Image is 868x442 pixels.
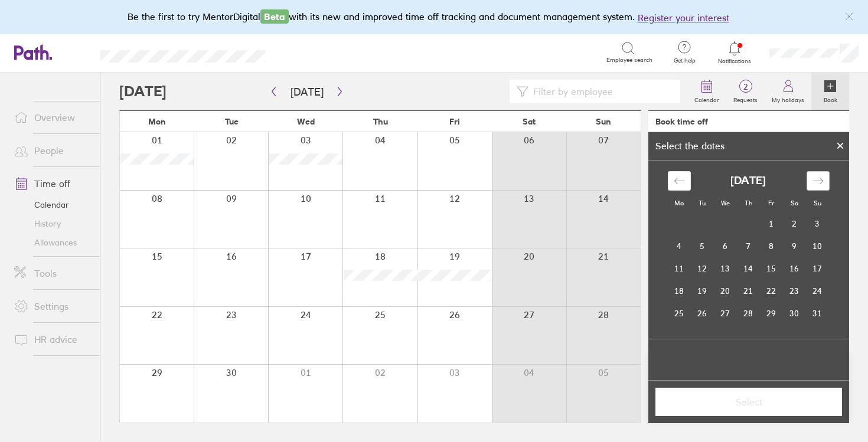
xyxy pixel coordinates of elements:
[668,302,691,325] td: Choose Monday, August 25, 2025 as your check-in date. It’s available.
[668,171,691,191] div: Move backward to switch to the previous month.
[606,57,652,64] span: Employee search
[668,257,691,280] td: Choose Monday, August 11, 2025 as your check-in date. It’s available.
[721,199,730,207] small: We
[691,302,714,325] td: Choose Tuesday, August 26, 2025 as your check-in date. It’s available.
[806,235,829,257] td: Choose Sunday, August 10, 2025 as your check-in date. It’s available.
[281,82,333,102] button: [DATE]
[760,235,783,257] td: Choose Friday, August 8, 2025 as your check-in date. It’s available.
[5,106,100,129] a: Overview
[716,58,754,65] span: Notifications
[225,117,239,126] span: Tue
[665,57,704,64] span: Get help
[783,302,806,325] td: Choose Saturday, August 30, 2025 as your check-in date. It’s available.
[817,93,844,104] label: Book
[523,117,536,126] span: Sat
[668,235,691,257] td: Choose Monday, August 4, 2025 as your check-in date. It’s available.
[716,40,754,65] a: Notifications
[737,235,760,257] td: Choose Thursday, August 7, 2025 as your check-in date. It’s available.
[806,280,829,302] td: Choose Sunday, August 24, 2025 as your check-in date. It’s available.
[807,171,830,191] div: Move forward to switch to the next month.
[765,93,811,104] label: My holidays
[668,280,691,302] td: Choose Monday, August 18, 2025 as your check-in date. It’s available.
[148,117,166,126] span: Mon
[5,195,100,214] a: Calendar
[638,11,729,25] button: Register your interest
[814,199,821,207] small: Su
[791,199,798,207] small: Sa
[5,261,100,285] a: Tools
[765,73,811,110] a: My holidays
[760,212,783,235] td: Choose Friday, August 1, 2025 as your check-in date. It’s available.
[811,73,849,110] a: Book
[783,257,806,280] td: Choose Saturday, August 16, 2025 as your check-in date. It’s available.
[655,117,708,126] div: Book time off
[655,388,842,416] button: Select
[449,117,460,126] span: Fri
[528,80,673,103] input: Filter by employee
[655,161,843,339] div: Calendar
[297,117,315,126] span: Wed
[726,73,765,110] a: 2Requests
[691,280,714,302] td: Choose Tuesday, August 19, 2025 as your check-in date. It’s available.
[664,397,834,407] span: Select
[674,199,684,207] small: Mo
[783,280,806,302] td: Choose Saturday, August 23, 2025 as your check-in date. It’s available.
[760,280,783,302] td: Choose Friday, August 22, 2025 as your check-in date. It’s available.
[5,214,100,233] a: History
[783,235,806,257] td: Choose Saturday, August 9, 2025 as your check-in date. It’s available.
[5,328,100,351] a: HR advice
[806,302,829,325] td: Choose Sunday, August 31, 2025 as your check-in date. It’s available.
[596,117,611,126] span: Sun
[726,93,765,104] label: Requests
[783,212,806,235] td: Choose Saturday, August 2, 2025 as your check-in date. It’s available.
[768,199,774,207] small: Fr
[699,199,706,207] small: Tu
[691,257,714,280] td: Choose Tuesday, August 12, 2025 as your check-in date. It’s available.
[737,302,760,325] td: Choose Thursday, August 28, 2025 as your check-in date. It’s available.
[730,175,766,187] strong: [DATE]
[714,280,737,302] td: Choose Wednesday, August 20, 2025 as your check-in date. It’s available.
[5,233,100,252] a: Allowances
[298,47,328,57] div: Search
[648,140,732,151] div: Select the dates
[737,257,760,280] td: Choose Thursday, August 14, 2025 as your check-in date. It’s available.
[806,257,829,280] td: Choose Sunday, August 17, 2025 as your check-in date. It’s available.
[260,9,289,24] span: Beta
[714,235,737,257] td: Choose Wednesday, August 6, 2025 as your check-in date. It’s available.
[760,257,783,280] td: Choose Friday, August 15, 2025 as your check-in date. It’s available.
[128,9,741,25] div: Be the first to try MentorDigital with its new and improved time off tracking and document manage...
[691,235,714,257] td: Choose Tuesday, August 5, 2025 as your check-in date. It’s available.
[760,302,783,325] td: Choose Friday, August 29, 2025 as your check-in date. It’s available.
[714,257,737,280] td: Choose Wednesday, August 13, 2025 as your check-in date. It’s available.
[737,280,760,302] td: Choose Thursday, August 21, 2025 as your check-in date. It’s available.
[745,199,752,207] small: Th
[5,172,100,195] a: Time off
[5,294,100,318] a: Settings
[687,93,726,104] label: Calendar
[687,73,726,110] a: Calendar
[5,139,100,162] a: People
[714,302,737,325] td: Choose Wednesday, August 27, 2025 as your check-in date. It’s available.
[806,212,829,235] td: Choose Sunday, August 3, 2025 as your check-in date. It’s available.
[373,117,388,126] span: Thu
[726,82,765,91] span: 2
